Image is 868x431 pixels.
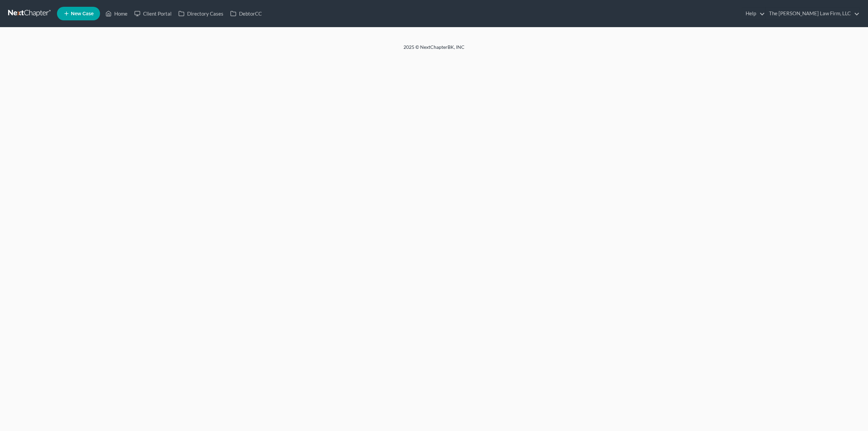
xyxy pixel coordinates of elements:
[131,7,175,20] a: Client Portal
[241,44,627,56] div: 2025 © NextChapterBK, INC
[57,7,100,20] new-legal-case-button: New Case
[102,7,131,20] a: Home
[227,7,265,20] a: DebtorCC
[742,7,765,20] a: Help
[766,7,860,20] a: The [PERSON_NAME] Law Firm, LLC
[175,7,227,20] a: Directory Cases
